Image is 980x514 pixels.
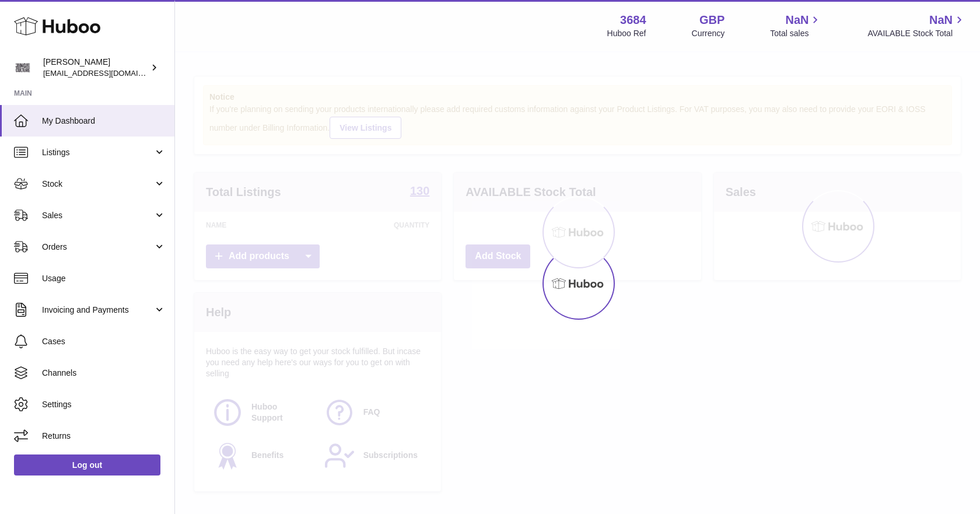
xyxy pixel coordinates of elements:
span: My Dashboard [42,116,166,127]
span: Settings [42,399,166,410]
span: Total sales [770,28,822,39]
span: Usage [42,273,166,284]
span: Listings [42,147,153,158]
div: Currency [692,28,725,39]
img: theinternationalventure@gmail.com [14,59,32,76]
span: Stock [42,179,153,190]
span: NaN [785,12,808,28]
span: Sales [42,210,153,221]
span: NaN [929,12,953,28]
span: [EMAIL_ADDRESS][DOMAIN_NAME] [43,68,171,78]
a: Log out [14,454,160,475]
strong: GBP [699,12,724,28]
span: Orders [42,242,153,253]
span: Returns [42,431,166,442]
a: NaN Total sales [770,12,822,39]
div: Huboo Ref [607,28,646,39]
span: Cases [42,336,166,347]
a: NaN AVAILABLE Stock Total [867,12,966,39]
span: AVAILABLE Stock Total [867,28,966,39]
span: Channels [42,368,166,379]
strong: 3684 [620,12,646,28]
span: Invoicing and Payments [42,305,153,316]
div: [PERSON_NAME] [43,57,148,79]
